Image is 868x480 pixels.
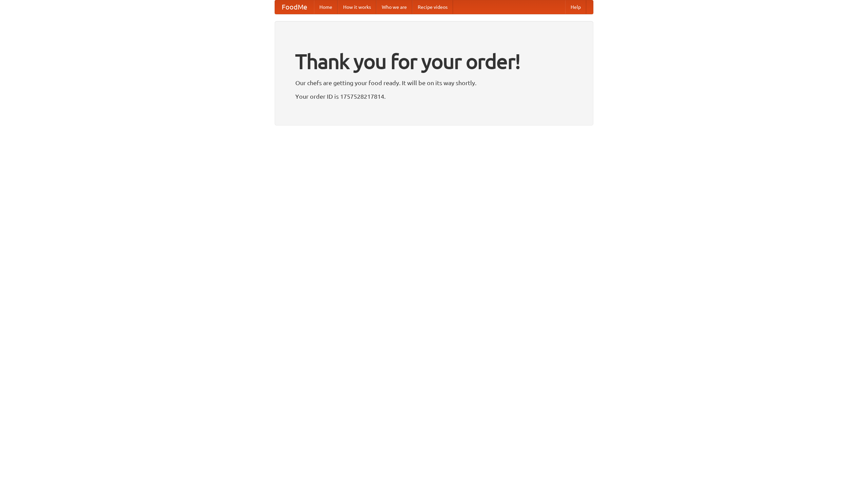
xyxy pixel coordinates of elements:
a: FoodMe [275,0,314,14]
p: Your order ID is 1757528217814. [295,91,573,101]
h1: Thank you for your order! [295,45,573,78]
a: Home [314,0,338,14]
p: Our chefs are getting your food ready. It will be on its way shortly. [295,78,573,88]
a: How it works [338,0,376,14]
a: Help [565,0,586,14]
a: Recipe videos [412,0,453,14]
a: Who we are [376,0,412,14]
